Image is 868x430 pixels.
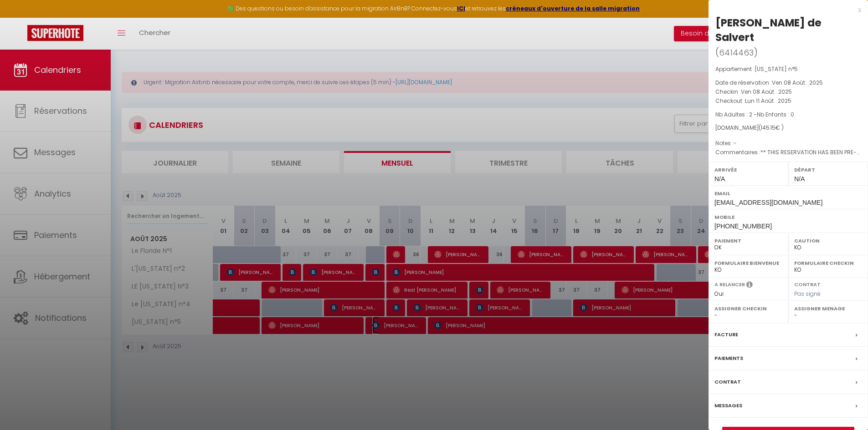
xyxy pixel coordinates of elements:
span: [PHONE_NUMBER] [714,223,772,230]
span: N/A [794,175,805,182]
label: Arrivée [714,165,782,174]
p: Checkout : [715,96,861,106]
p: Appartement : [715,65,861,74]
label: Assigner Checkin [714,304,782,313]
span: Nb Adultes : 2 - [715,111,794,118]
label: Départ [794,165,862,174]
span: ( ) [715,46,758,59]
label: Facture [714,330,738,339]
label: Mobile [714,212,862,222]
label: Messages [714,401,742,410]
span: [US_STATE] n°5 [755,65,798,73]
i: Sélectionner OUI si vous souhaiter envoyer les séquences de messages post-checkout [746,281,753,291]
span: - [734,139,737,147]
span: Ven 08 Août . 2025 [772,79,823,86]
span: [EMAIL_ADDRESS][DOMAIN_NAME] [714,199,822,206]
p: Checkin : [715,87,861,96]
label: Contrat [794,281,821,287]
span: Ven 08 Août . 2025 [741,88,792,96]
span: Nb Enfants : 0 [757,111,794,118]
p: Notes : [715,139,861,148]
label: A relancer [714,281,745,288]
span: 6414463 [719,47,754,58]
div: x [709,5,861,15]
label: Contrat [714,377,741,387]
span: Lun 11 Août . 2025 [745,97,791,105]
label: Caution [794,236,862,245]
label: Paiement [714,236,782,245]
div: [DOMAIN_NAME] [715,124,861,132]
label: Email [714,189,862,198]
span: 145.15 [761,124,776,132]
label: Formulaire Checkin [794,258,862,268]
button: Ouvrir le widget de chat LiveChat [7,4,35,31]
span: Pas signé [794,290,821,298]
div: [PERSON_NAME] de Salvert [715,15,861,45]
label: Paiements [714,354,743,363]
span: ( € ) [759,124,784,132]
span: N/A [714,175,725,182]
p: Date de réservation : [715,78,861,87]
p: Commentaires : [715,148,861,157]
label: Assigner Menage [794,304,862,313]
label: Formulaire Bienvenue [714,258,782,268]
